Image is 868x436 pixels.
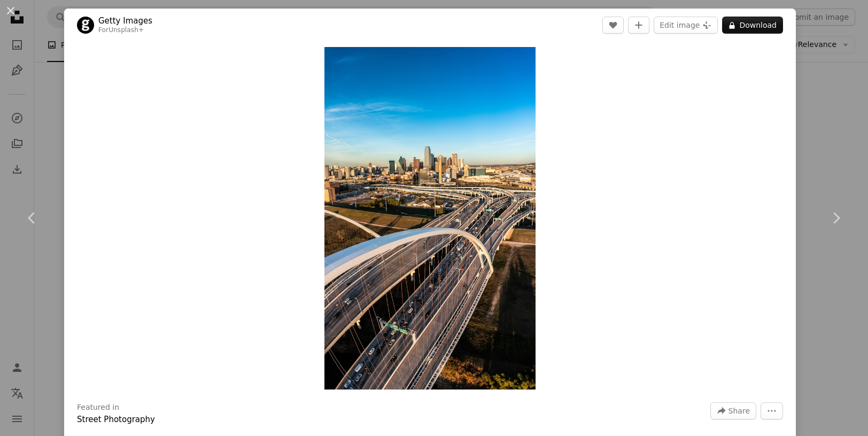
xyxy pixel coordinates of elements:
[728,403,750,419] span: Share
[722,17,783,34] button: Download
[761,402,783,419] button: More Actions
[77,402,119,413] h3: Featured in
[628,17,649,34] button: Add to Collection
[602,17,624,34] button: Like
[98,26,152,35] div: For
[804,167,868,269] a: Next
[324,47,536,390] button: Zoom in on this image
[324,47,536,390] img: Aerial Drone Image over downtown Dallas, Texas
[77,17,94,34] img: Go to Getty Images's profile
[77,415,155,424] a: Street Photography
[108,26,144,34] a: Unsplash+
[710,402,756,419] button: Share this image
[98,15,152,26] a: Getty Images
[654,17,718,34] button: Edit image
